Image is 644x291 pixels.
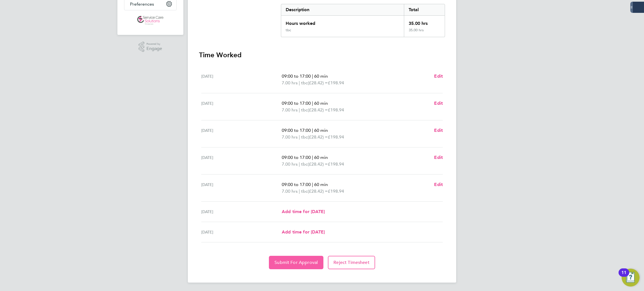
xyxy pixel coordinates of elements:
span: Powered by [146,42,162,46]
span: | [299,80,300,85]
span: Edit [434,73,443,79]
span: (£28.42) = [308,161,328,167]
span: 7.00 hrs [282,134,298,140]
span: Edit [434,101,443,106]
h3: Time Worked [199,51,445,59]
span: Preferences [130,1,154,7]
span: 09:00 to 17:00 [282,155,311,160]
span: 09:00 to 17:00 [282,73,311,79]
span: Edit [434,182,443,187]
span: 7.00 hrs [282,107,298,113]
span: tbc [301,134,308,140]
div: Summary [281,4,445,37]
span: Edit [434,128,443,133]
div: Description [281,4,404,15]
span: 09:00 to 17:00 [282,101,311,106]
span: 60 min [314,101,328,106]
a: Powered byEngage [139,42,162,52]
span: | [312,73,313,79]
span: £198.94 [328,134,344,140]
span: (£28.42) = [308,134,328,140]
span: | [312,101,313,106]
span: £198.94 [328,80,344,85]
span: Edit [434,155,443,160]
span: (£28.42) = [308,80,328,85]
span: 7.00 hrs [282,161,298,167]
span: | [312,128,313,133]
span: | [299,134,300,140]
span: (£28.42) = [308,189,328,194]
div: 35.00 hrs [404,16,445,28]
span: | [299,189,300,194]
div: Hours worked [281,16,404,28]
button: Open Resource Center, 11 new notifications [622,269,640,287]
span: Add time for [DATE] [282,209,325,214]
span: | [312,182,313,187]
span: 60 min [314,128,328,133]
div: [DATE] [201,208,282,215]
a: Edit [434,181,443,188]
span: tbc [301,161,308,168]
a: Edit [434,100,443,107]
span: 60 min [314,155,328,160]
div: [DATE] [201,181,282,195]
a: Go to home page [124,16,177,25]
span: 09:00 to 17:00 [282,128,311,133]
span: | [312,155,313,160]
div: [DATE] [201,73,282,86]
a: Add time for [DATE] [282,229,325,235]
div: tbc [286,28,291,32]
span: tbc [301,188,308,195]
a: Add time for [DATE] [282,208,325,215]
a: Edit [434,73,443,80]
span: | [299,107,300,113]
span: tbc [301,80,308,86]
span: Engage [146,46,162,51]
span: 7.00 hrs [282,80,298,85]
span: £198.94 [328,107,344,113]
span: tbc [301,107,308,113]
span: Reject Timesheet [333,260,370,265]
a: Edit [434,127,443,134]
div: [DATE] [201,127,282,140]
div: Total [404,4,445,15]
img: servicecare-logo-retina.png [137,16,164,25]
span: Add time for [DATE] [282,229,325,235]
div: [DATE] [201,229,282,235]
span: (£28.42) = [308,107,328,113]
span: 60 min [314,182,328,187]
div: 35.00 hrs [404,28,445,37]
span: 60 min [314,73,328,79]
div: [DATE] [201,100,282,113]
span: Submit For Approval [274,260,318,265]
button: Reject Timesheet [328,256,375,269]
button: Submit For Approval [269,256,323,269]
a: Edit [434,154,443,161]
span: 7.00 hrs [282,189,298,194]
span: 09:00 to 17:00 [282,182,311,187]
div: [DATE] [201,154,282,168]
span: £198.94 [328,161,344,167]
span: £198.94 [328,189,344,194]
span: | [299,161,300,167]
div: 11 [621,273,626,280]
